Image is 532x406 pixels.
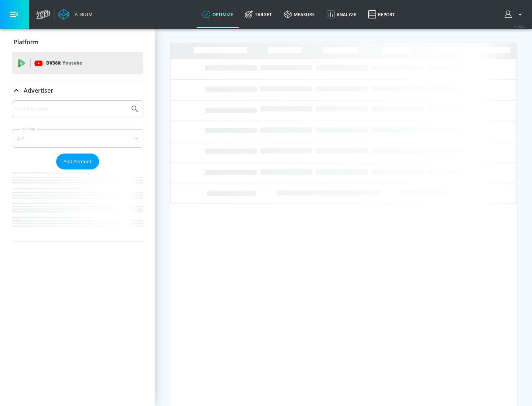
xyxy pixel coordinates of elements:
a: optimize [197,1,239,28]
a: Target [239,1,278,28]
a: Atrium [58,9,93,20]
div: Atrium [72,11,93,18]
div: Advertiser [12,80,143,101]
label: Sort By [21,127,37,131]
input: Search by name [15,104,127,114]
div: DV360: Youtube [12,52,143,74]
p: DV360: [46,59,82,67]
span: v 4.25.2 [514,24,525,28]
div: Advertiser [12,100,143,241]
button: Add Account [56,154,99,169]
p: Advertiser [24,86,53,94]
div: Platform [12,32,143,52]
p: Platform [14,38,38,46]
a: measure [278,1,321,28]
div: A-Z [12,129,143,148]
nav: list of Advertiser [12,169,143,241]
p: Youtube [62,59,82,67]
a: Analyze [321,1,362,28]
a: Report [362,1,401,28]
span: Add Account [64,157,92,166]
